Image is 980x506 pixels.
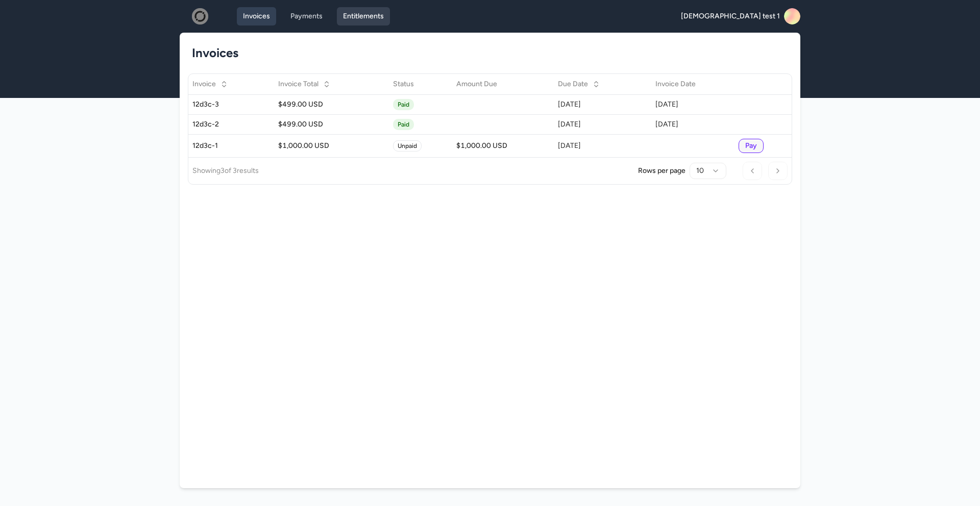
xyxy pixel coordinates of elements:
button: Pay [739,139,764,153]
a: Entitlements [337,7,390,26]
img: logo_1747156143.png [184,8,216,24]
div: [DATE] [558,119,647,130]
button: Invoice [186,76,234,92]
div: $499.00 USD [278,99,385,110]
div: [DATE] [558,141,647,151]
th: Status [389,74,452,94]
div: $1,000.00 USD [278,141,385,151]
p: Showing 3 of 3 results [192,166,259,176]
p: Rows per page [638,166,685,176]
th: Invoice Date [651,74,734,94]
a: Invoices [237,7,276,26]
a: [DEMOGRAPHIC_DATA] test 1 [681,8,800,24]
div: [DATE] [558,99,647,110]
button: Due Date [552,76,606,92]
div: 12d3c-2 [192,119,270,130]
span: [DEMOGRAPHIC_DATA] test 1 [681,11,780,21]
div: 12d3c-3 [192,99,270,110]
span: Unpaid [393,140,422,151]
a: Payments [284,7,329,26]
div: $499.00 USD [278,119,385,130]
div: 12d3c-1 [192,141,270,151]
button: Invoice Total [272,76,337,92]
span: Paid [393,99,414,110]
div: $1,000.00 USD [456,141,550,151]
span: Invoice [192,79,216,89]
span: Due Date [558,79,588,89]
div: [DATE] [655,119,730,130]
th: Amount Due [452,74,554,94]
div: [DATE] [655,99,730,110]
span: Paid [393,119,414,130]
h1: Invoices [192,45,780,61]
span: Invoice Total [278,79,318,89]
